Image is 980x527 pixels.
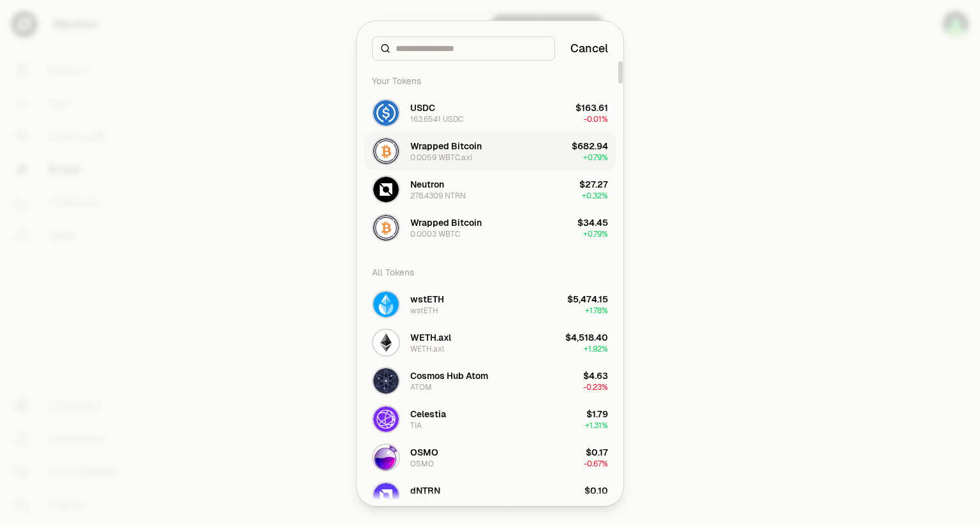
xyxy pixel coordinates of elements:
[373,330,399,355] img: WETH.axl Logo
[410,408,446,420] div: Celestia
[364,400,616,438] button: TIA LogoCelestiaTIA$1.79+1.31%
[583,369,608,382] div: $4.63
[364,438,616,477] button: OSMO LogoOSMOOSMO$0.17-0.67%
[364,323,616,362] button: WETH.axl LogoWETH.axlWETH.axl$4,518.40+1.92%
[410,140,482,152] div: Wrapped Bitcoin
[410,369,488,382] div: Cosmos Hub Atom
[565,331,608,344] div: $4,518.40
[585,420,608,431] span: + 1.31%
[373,138,399,164] img: WBTC.axl Logo
[577,216,608,229] div: $34.45
[364,94,616,132] button: USDC LogoUSDC163.6541 USDC$163.61-0.01%
[575,101,608,114] div: $163.61
[364,170,616,209] button: NTRN LogoNeutron278.4309 NTRN$27.27+0.32%
[582,191,608,201] span: + 0.32%
[584,484,608,497] div: $0.10
[410,191,466,201] div: 278.4309 NTRN
[410,446,438,459] div: OSMO
[410,382,432,392] div: ATOM
[572,140,608,152] div: $682.94
[364,260,616,285] div: All Tokens
[583,382,608,392] span: -0.23%
[410,178,444,191] div: Neutron
[410,152,472,163] div: 0.0059 WBTC.axl
[579,178,608,191] div: $27.27
[586,408,608,420] div: $1.79
[585,497,608,507] span: + 3.17%
[373,215,399,241] img: WBTC Logo
[373,406,399,432] img: TIA Logo
[364,209,616,247] button: WBTC LogoWrapped Bitcoin0.0003 WBTC$34.45+0.79%
[373,292,399,317] img: wstETH Logo
[410,420,422,431] div: TIA
[567,293,608,306] div: $5,474.15
[570,40,608,57] button: Cancel
[410,484,440,497] div: dNTRN
[410,293,444,306] div: wstETH
[373,483,399,508] img: dNTRN Logo
[583,229,608,239] span: + 0.79%
[410,459,434,469] div: OSMO
[364,132,616,170] button: WBTC.axl LogoWrapped Bitcoin0.0059 WBTC.axl$682.94+0.79%
[410,331,451,344] div: WETH.axl
[364,68,616,94] div: Your Tokens
[410,216,482,229] div: Wrapped Bitcoin
[410,344,444,354] div: WETH.axl
[373,368,399,394] img: ATOM Logo
[364,362,616,400] button: ATOM LogoCosmos Hub AtomATOM$4.63-0.23%
[364,285,616,323] button: wstETH LogowstETHwstETH$5,474.15+1.78%
[584,344,608,354] span: + 1.92%
[410,229,460,239] div: 0.0003 WBTC
[585,306,608,316] span: + 1.78%
[373,177,399,202] img: NTRN Logo
[373,445,399,470] img: OSMO Logo
[583,152,608,163] span: + 0.79%
[373,100,399,126] img: USDC Logo
[410,101,435,114] div: USDC
[410,306,438,316] div: wstETH
[410,497,436,507] div: dNTRN
[586,446,608,459] div: $0.17
[584,114,608,124] span: -0.01%
[584,459,608,469] span: -0.67%
[410,114,463,124] div: 163.6541 USDC
[364,477,616,515] button: dNTRN LogodNTRNdNTRN$0.10+3.17%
